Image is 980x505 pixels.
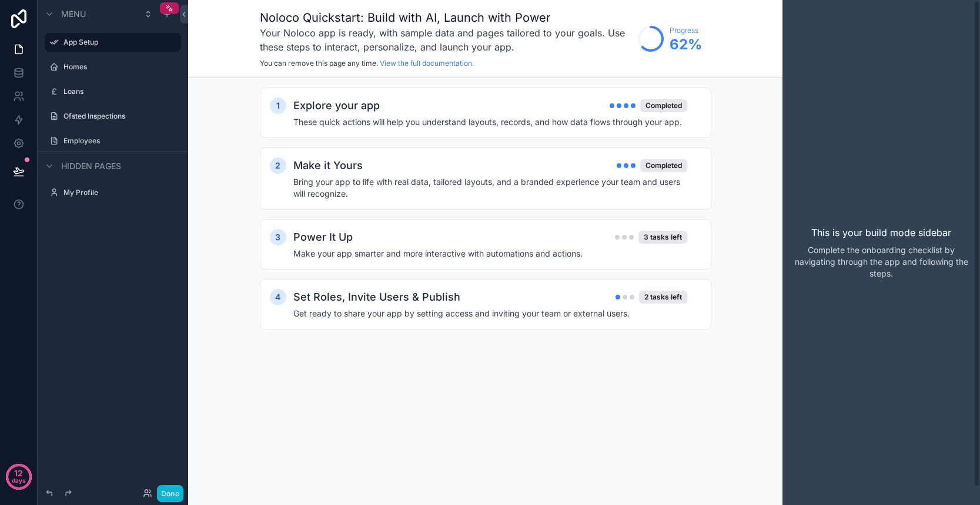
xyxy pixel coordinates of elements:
[157,485,183,502] button: Done
[63,136,179,146] label: Employees
[14,467,23,479] p: 12
[63,62,179,72] label: Homes
[260,59,378,68] span: You can remove this page any time.
[792,244,971,280] p: Complete the onboarding checklist by navigating through the app and following the steps.
[61,8,86,20] span: Menu
[260,9,632,26] h1: Noloco Quickstart: Build with AI, Launch with Power
[260,26,632,54] h3: Your Noloco app is ready, with sample data and pages tailored to your goals. Use these steps to i...
[63,87,179,96] label: Loans
[61,160,121,172] span: Hidden pages
[670,35,702,54] span: 62 %
[63,38,174,47] label: App Setup
[670,26,702,35] span: Progress
[63,112,179,121] label: Ofsted Inspections
[811,225,951,240] p: This is your build mode sidebar
[380,59,474,68] a: View the full documentation.
[12,472,26,489] p: days
[63,188,179,197] label: My Profile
